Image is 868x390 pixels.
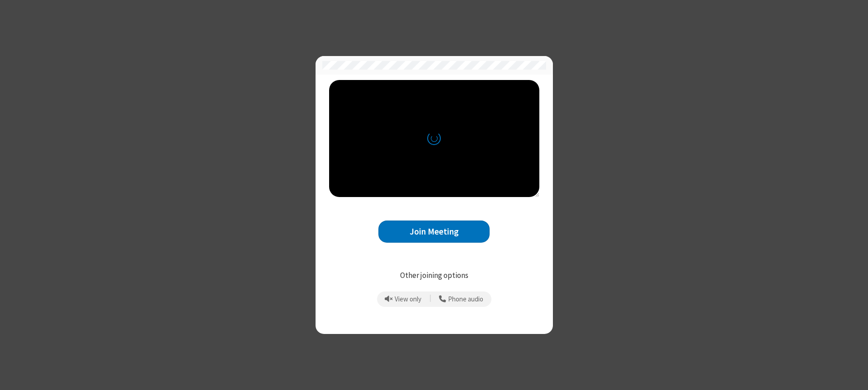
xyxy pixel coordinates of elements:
[436,291,487,307] button: Use your phone for mic and speaker while you view the meeting on this device.
[378,221,490,243] button: Join Meeting
[395,296,421,303] span: View only
[429,293,431,305] span: |
[448,296,483,303] span: Phone audio
[382,291,425,307] button: Prevent echo when there is already an active mic and speaker in the room.
[329,270,539,282] p: Other joining options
